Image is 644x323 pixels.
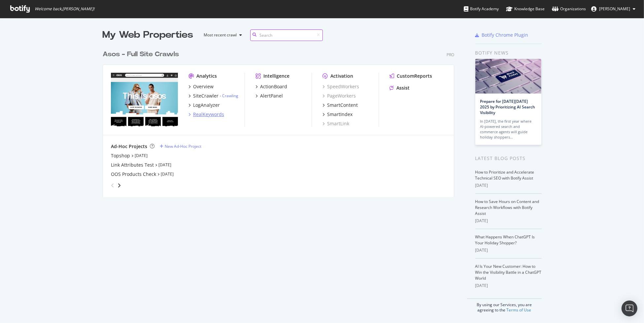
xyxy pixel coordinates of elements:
[322,120,349,127] a: SmartLink
[475,218,542,224] div: [DATE]
[199,30,245,40] button: Most recent crawl
[103,42,459,197] div: grid
[322,83,359,90] a: SpeedWorkers
[475,169,534,181] a: How to Prioritize and Accelerate Technical SEO with Botify Assist
[475,234,535,246] a: What Happens When ChatGPT Is Your Holiday Shopper?
[327,111,353,118] div: SmartIndex
[464,6,499,12] div: Botify Academy
[475,263,542,281] a: AI Is Your New Customer: How to Win the Visibility Battle in a ChatGPT World
[161,171,174,177] a: [DATE]
[396,85,410,91] div: Assist
[447,52,454,58] div: Pro
[111,171,156,178] a: OOS Products Check
[111,73,178,126] img: www.asos.com
[390,73,432,79] a: CustomReports
[260,83,287,90] div: ActionBoard
[482,32,528,38] div: Botify Chrome Plugin
[506,307,531,313] a: Terms of Use
[263,73,289,79] div: Intelligence
[193,111,224,118] div: RealKeywords
[480,119,536,140] div: In [DATE], the first year where AI-powered search and commerce agents will guide holiday shoppers…
[322,93,356,99] a: PageWorkers
[135,153,148,158] a: [DATE]
[188,93,238,99] a: SiteCrawler- Crawling
[220,93,238,99] div: -
[222,93,238,99] a: Crawling
[188,102,220,108] a: LogAnalyzer
[188,111,224,118] a: RealKeywords
[586,4,641,14] button: [PERSON_NAME]
[103,28,193,42] div: My Web Properties
[250,29,323,41] input: Search
[111,143,147,150] div: Ad-Hoc Projects
[193,83,214,90] div: Overview
[108,180,117,191] div: angle-left
[599,6,630,12] span: Richard Lawther
[475,247,542,253] div: [DATE]
[103,50,179,59] div: Asos - Full Site Crawls
[255,83,287,90] a: ActionBoard
[390,85,410,91] a: Assist
[158,162,171,168] a: [DATE]
[35,6,94,12] span: Welcome back, [PERSON_NAME] !
[475,32,528,38] a: Botify Chrome Plugin
[397,73,432,79] div: CustomReports
[103,50,182,59] a: Asos - Full Site Crawls
[475,283,542,289] div: [DATE]
[111,162,154,168] a: Link Attributes Test
[204,33,237,37] div: Most recent crawl
[188,83,214,90] a: Overview
[165,143,201,149] div: New Ad-Hoc Project
[111,152,130,159] a: Topshop
[196,73,217,79] div: Analytics
[322,111,353,118] a: SmartIndex
[552,6,586,12] div: Organizations
[475,155,542,162] div: Latest Blog Posts
[622,301,637,316] div: Open Intercom Messenger
[330,73,353,79] div: Activation
[255,93,283,99] a: AlertPanel
[475,182,542,188] div: [DATE]
[193,93,219,99] div: SiteCrawler
[322,102,358,108] a: SmartContent
[467,299,542,313] div: By using our Services, you are agreeing to the
[506,6,545,12] div: Knowledge Base
[260,93,283,99] div: AlertPanel
[160,143,201,149] a: New Ad-Hoc Project
[475,49,542,57] div: Botify news
[193,102,220,108] div: LogAnalyzer
[117,182,121,189] div: angle-right
[480,99,535,115] a: Prepare for [DATE][DATE] 2025 by Prioritizing AI Search Visibility
[475,199,539,216] a: How to Save Hours on Content and Research Workflows with Botify Assist
[327,102,358,108] div: SmartContent
[475,59,541,94] img: Prepare for Black Friday 2025 by Prioritizing AI Search Visibility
